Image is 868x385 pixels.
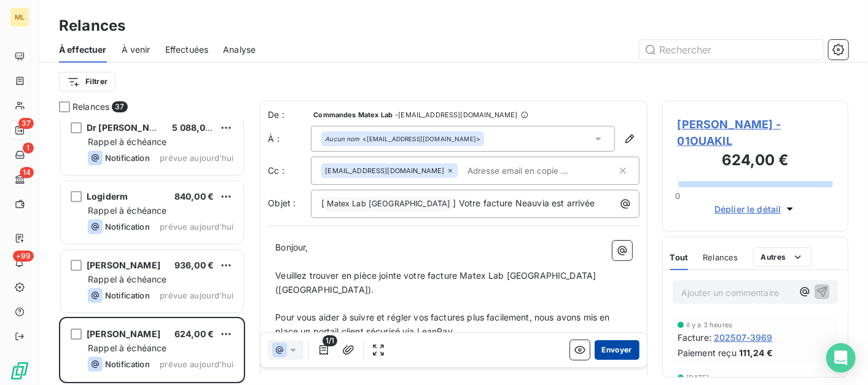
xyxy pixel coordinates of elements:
[639,40,824,60] input: Rechercher
[325,197,452,211] span: Matex Lab [GEOGRAPHIC_DATA]
[10,7,29,27] div: ML
[268,109,311,121] span: De :
[112,101,127,112] span: 37
[160,222,233,231] span: prévue aujourd’hui
[223,44,256,56] span: Analyse
[88,343,167,353] span: Rappel à échéance
[87,122,172,133] span: Dr [PERSON_NAME]
[18,118,34,129] span: 37
[165,44,209,56] span: Effectuées
[275,270,598,295] span: Veuillez trouver en pièce jointe votre facture Matex Lab [GEOGRAPHIC_DATA] ([GEOGRAPHIC_DATA]).
[395,111,517,119] span: - [EMAIL_ADDRESS][DOMAIN_NAME]
[122,44,151,56] span: À venir
[72,101,109,113] span: Relances
[711,202,800,216] button: Déplier le détail
[325,167,444,174] span: [EMAIL_ADDRESS][DOMAIN_NAME]
[174,260,214,270] span: 936,00 €
[703,252,738,262] span: Relances
[275,242,308,252] span: Bonjour,
[753,247,813,267] button: Autres
[313,111,393,119] span: Commandes Matex Lab
[595,340,639,360] button: Envoyer
[105,359,150,369] span: Notification
[686,321,732,329] span: il y a 3 heures
[105,290,150,300] span: Notification
[678,331,711,344] span: Facture :
[87,260,160,270] span: [PERSON_NAME]
[105,153,150,163] span: Notification
[826,343,856,373] div: Open Intercom Messenger
[88,205,167,216] span: Rappel à échéance
[268,198,295,208] span: Objet :
[160,153,233,163] span: prévue aujourd’hui
[275,368,611,379] span: _________________________________________________________________________________________
[670,252,689,262] span: Tout
[275,312,612,336] span: Pour vous aider à suivre et régler vos factures plus facilement, nous avons mis en place un porta...
[105,222,150,231] span: Notification
[160,359,233,369] span: prévue aujourd’hui
[678,116,833,149] span: [PERSON_NAME] - 01OUAKIL
[268,165,311,177] label: Cc :
[59,15,125,37] h3: Relances
[172,122,219,133] span: 5 088,00 €
[87,329,160,339] span: [PERSON_NAME]
[268,133,311,145] label: À :
[174,329,214,339] span: 624,00 €
[325,134,480,143] div: <[EMAIL_ADDRESS][DOMAIN_NAME]>
[13,251,34,262] span: +99
[463,161,604,180] input: Adresse email en copie ...
[676,191,681,201] span: 0
[686,374,710,381] span: [DATE]
[23,142,34,154] span: 1
[160,290,233,300] span: prévue aujourd’hui
[88,136,167,147] span: Rappel à échéance
[59,44,107,56] span: À effectuer
[678,149,833,174] h3: 624,00 €
[20,167,34,178] span: 14
[678,346,737,359] span: Paiement reçu
[88,274,167,284] span: Rappel à échéance
[59,120,245,385] div: grid
[59,72,115,91] button: Filtrer
[174,191,214,201] span: 840,00 €
[453,198,595,208] span: ] Votre facture Neauvia est arrivée
[87,191,128,201] span: Logiderm
[714,331,773,344] span: 202507-3969
[323,335,337,346] span: 1/1
[321,198,324,208] span: [
[325,134,359,143] em: Aucun nom
[739,346,773,359] span: 111,24 €
[10,361,29,381] img: Logo LeanPay
[714,203,781,216] span: Déplier le détail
